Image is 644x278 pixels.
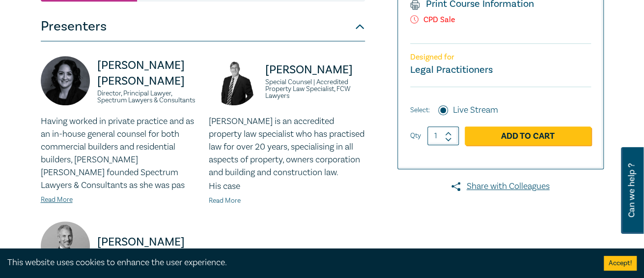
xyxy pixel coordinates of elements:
img: https://s3.ap-southeast-2.amazonaws.com/leo-cussen-store-production-content/Contacts/David%20McKe... [209,56,258,105]
small: Legal Practitioners [410,63,493,76]
button: Presenters [41,12,365,41]
p: [PERSON_NAME] is an accredited property law specialist who has practised law for over 20 years, s... [209,115,365,179]
a: Add to Cart [465,126,591,145]
p: [PERSON_NAME] [265,62,365,78]
label: Qty [410,130,421,141]
p: [PERSON_NAME] [97,234,197,250]
a: Read More [209,196,241,205]
button: Accept cookies [604,256,637,271]
p: Having worked in private practice and as an in-house general counsel for both commercial builders... [41,115,197,192]
p: CPD Sale [410,15,591,25]
small: Special Counsel | Accredited Property Law Specialist, FCW Lawyers [265,79,365,99]
a: Share with Colleagues [397,180,604,193]
span: Select: [410,105,430,116]
img: https://s3.ap-southeast-2.amazonaws.com/leo-cussen-store-production-content/Contacts/Donna%20Abu-... [41,56,90,105]
p: His case [209,180,365,193]
small: Director, Principal Lawyer, Spectrum Lawyers & Consultants [97,90,197,104]
label: Live Stream [453,104,498,117]
p: [PERSON_NAME] [PERSON_NAME] [97,58,197,89]
input: 1 [427,126,459,145]
img: https://s3.ap-southeast-2.amazonaws.com/leo-cussen-store-production-content/Contacts/David%20Fair... [41,221,90,271]
span: Can we help ? [627,153,636,228]
a: Read More [41,195,73,204]
p: Designed for [410,53,591,62]
div: This website uses cookies to enhance the user experience. [7,256,589,269]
